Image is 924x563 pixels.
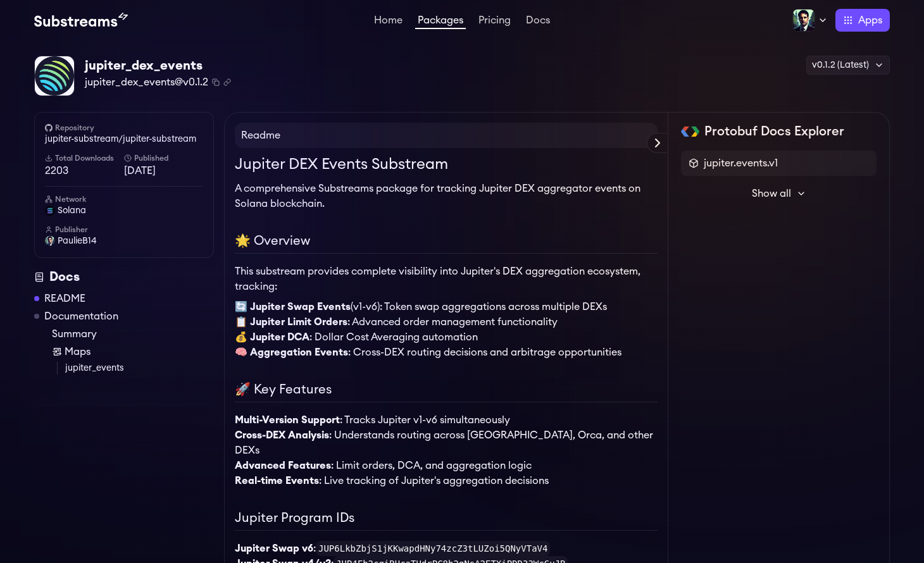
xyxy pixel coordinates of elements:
a: solana [45,204,203,217]
h2: Protobuf Docs Explorer [704,123,844,140]
img: User Avatar [45,236,55,246]
a: README [44,291,85,306]
span: jupiter.events.v1 [704,156,778,171]
a: Docs [523,15,553,28]
strong: Jupiter Swap v6 [235,543,313,554]
h1: Jupiter DEX Events Substream [235,153,658,176]
h6: Publisher [45,225,203,235]
h6: Published [124,153,203,163]
a: Maps [52,344,214,359]
h2: 🌟 Overview [235,232,658,254]
img: Substream's logo [34,13,128,28]
h2: 🚀 Key Features [235,380,658,402]
strong: Advanced Features [235,461,331,471]
code: JUP6LkbZbjS1jKKwapdHNy74zcZ3tLUZoi5QNyVTaV4 [316,541,550,556]
strong: Cross-DEX Analysis [235,430,329,440]
img: Package Logo [35,56,74,96]
button: Show all [681,181,877,206]
span: Show all [752,186,791,201]
img: github [45,124,53,132]
li: : Understands routing across [GEOGRAPHIC_DATA], Orca, and other DEXs [235,428,658,458]
img: Map icon [52,347,62,357]
li: : Tracks Jupiter v1-v6 simultaneously [235,412,658,428]
img: Profile [792,9,815,32]
span: 2203 [45,163,124,178]
strong: Real-time Events [235,476,319,486]
img: Protobuf [681,127,699,137]
a: jupiter-substream/jupiter-substream [45,133,203,145]
span: [DATE] [124,163,203,178]
div: v0.1.2 (Latest) [806,56,890,75]
span: Apps [858,13,882,28]
h4: Readme [235,123,658,148]
h6: Network [45,194,203,204]
h2: Jupiter Program IDs [235,509,658,531]
li: : Advanced order management functionality [235,314,658,330]
p: A comprehensive Substreams package for tracking Jupiter DEX aggregator events on Solana blockchain. [235,181,658,211]
span: PaulieB14 [58,235,97,247]
a: Pricing [476,15,513,28]
a: jupiter_events [65,362,214,374]
li: : Cross-DEX routing decisions and arbitrage opportunities [235,345,658,360]
strong: 🔄 Jupiter Swap Events [235,302,351,312]
strong: 🧠 Aggregation Events [235,347,348,357]
a: Documentation [44,309,118,324]
div: jupiter_dex_events [85,57,231,75]
img: solana [45,206,55,216]
li: : Limit orders, DCA, and aggregation logic [235,458,658,473]
a: Home [371,15,405,28]
button: Copy .spkg link to clipboard [223,78,231,86]
li: (v1-v6): Token swap aggregations across multiple DEXs [235,299,658,314]
strong: Multi-Version Support [235,415,340,425]
li: : [235,541,658,556]
a: PaulieB14 [45,235,203,247]
strong: 📋 Jupiter Limit Orders [235,317,347,327]
li: : Dollar Cost Averaging automation [235,330,658,345]
span: solana [58,204,86,217]
li: : Live tracking of Jupiter's aggregation decisions [235,473,658,488]
h6: Total Downloads [45,153,124,163]
a: Packages [415,15,466,29]
a: Summary [52,326,214,342]
button: Copy package name and version [212,78,220,86]
div: Docs [34,268,214,286]
span: jupiter_dex_events@v0.1.2 [85,75,208,90]
h6: Repository [45,123,203,133]
strong: 💰 Jupiter DCA [235,332,309,342]
p: This substream provides complete visibility into Jupiter's DEX aggregation ecosystem, tracking: [235,264,658,294]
